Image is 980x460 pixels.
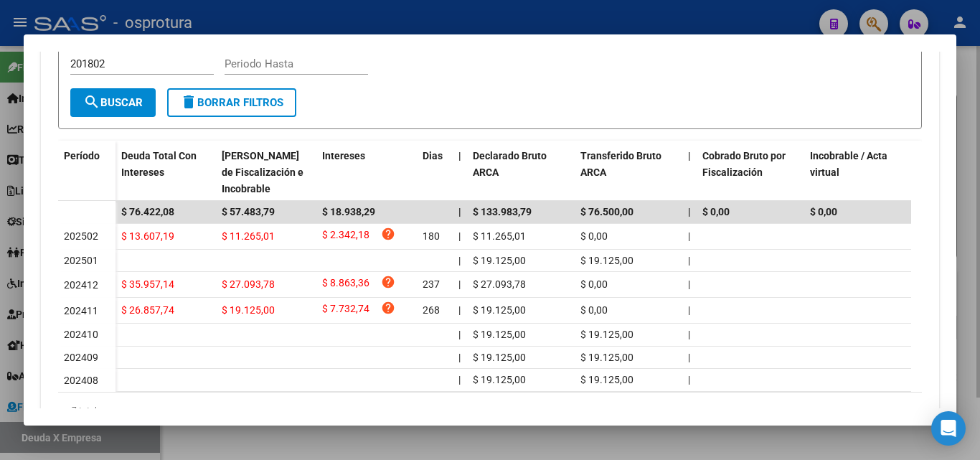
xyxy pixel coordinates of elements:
[473,255,526,266] span: $ 19.125,00
[316,141,417,204] datatable-header-cell: Intereses
[322,227,369,246] span: $ 2.342,18
[688,278,690,290] span: |
[121,206,174,217] span: $ 76.422,08
[83,93,100,111] mat-icon: search
[688,255,690,266] span: |
[575,141,682,204] datatable-header-cell: Transferido Bruto ARCA
[688,374,690,385] span: |
[222,278,275,290] span: $ 27.093,78
[64,255,98,266] span: 202501
[64,150,100,161] span: Período
[688,150,691,161] span: |
[423,150,443,161] span: Dias
[702,206,730,217] span: $ 0,00
[458,150,461,161] span: |
[810,206,837,217] span: $ 0,00
[64,230,98,242] span: 202502
[381,275,395,289] i: help
[180,96,283,109] span: Borrar Filtros
[473,329,526,340] span: $ 19.125,00
[931,411,966,446] div: Open Intercom Messenger
[423,230,440,242] span: 180
[473,150,547,178] span: Declarado Bruto ARCA
[322,206,375,217] span: $ 18.938,29
[467,141,575,204] datatable-header-cell: Declarado Bruto ARCA
[580,329,633,340] span: $ 19.125,00
[458,278,461,290] span: |
[167,88,296,117] button: Borrar Filtros
[473,206,532,217] span: $ 133.983,79
[216,141,316,204] datatable-header-cell: Deuda Bruta Neto de Fiscalización e Incobrable
[64,329,98,340] span: 202410
[458,374,461,385] span: |
[688,304,690,316] span: |
[580,374,633,385] span: $ 19.125,00
[83,96,143,109] span: Buscar
[322,275,369,294] span: $ 8.863,36
[322,301,369,320] span: $ 7.732,74
[688,206,691,217] span: |
[682,141,697,204] datatable-header-cell: |
[804,141,912,204] datatable-header-cell: Incobrable / Acta virtual
[64,305,98,316] span: 202411
[810,150,887,178] span: Incobrable / Acta virtual
[580,352,633,363] span: $ 19.125,00
[453,141,467,204] datatable-header-cell: |
[473,304,526,316] span: $ 19.125,00
[702,150,786,178] span: Cobrado Bruto por Fiscalización
[580,230,608,242] span: $ 0,00
[381,301,395,315] i: help
[322,150,365,161] span: Intereses
[458,255,461,266] span: |
[121,278,174,290] span: $ 35.957,14
[121,304,174,316] span: $ 26.857,74
[580,304,608,316] span: $ 0,00
[222,150,303,194] span: [PERSON_NAME] de Fiscalización e Incobrable
[473,278,526,290] span: $ 27.093,78
[180,93,197,111] mat-icon: delete
[580,278,608,290] span: $ 0,00
[688,352,690,363] span: |
[697,141,804,204] datatable-header-cell: Cobrado Bruto por Fiscalización
[458,352,461,363] span: |
[580,255,633,266] span: $ 19.125,00
[580,150,661,178] span: Transferido Bruto ARCA
[458,230,461,242] span: |
[473,374,526,385] span: $ 19.125,00
[222,304,275,316] span: $ 19.125,00
[688,230,690,242] span: |
[58,393,922,428] div: 7 total
[458,206,461,217] span: |
[423,304,440,316] span: 268
[458,304,461,316] span: |
[473,230,526,242] span: $ 11.265,01
[688,329,690,340] span: |
[417,141,453,204] datatable-header-cell: Dias
[473,352,526,363] span: $ 19.125,00
[580,206,633,217] span: $ 76.500,00
[381,227,395,241] i: help
[64,279,98,291] span: 202412
[58,141,116,201] datatable-header-cell: Período
[222,230,275,242] span: $ 11.265,01
[222,206,275,217] span: $ 57.483,79
[70,88,156,117] button: Buscar
[121,230,174,242] span: $ 13.607,19
[121,150,197,178] span: Deuda Total Con Intereses
[423,278,440,290] span: 237
[64,375,98,386] span: 202408
[116,141,216,204] datatable-header-cell: Deuda Total Con Intereses
[64,352,98,363] span: 202409
[458,329,461,340] span: |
